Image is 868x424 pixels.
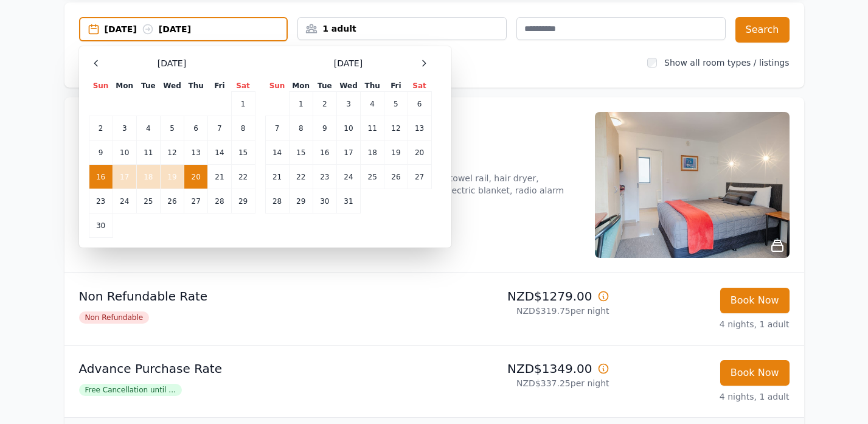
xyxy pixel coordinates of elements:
td: 4 [136,116,160,141]
td: 21 [265,165,289,189]
label: Show all room types / listings [664,58,789,68]
th: Fri [384,80,408,92]
span: [DATE] [334,57,363,69]
td: 10 [113,141,136,165]
th: Thu [361,80,384,92]
td: 31 [336,189,360,214]
th: Wed [160,80,184,92]
th: Wed [336,80,360,92]
td: 20 [408,141,431,165]
td: 3 [336,92,360,116]
td: 28 [208,189,231,214]
td: 14 [265,141,289,165]
td: 25 [136,189,160,214]
td: 19 [384,141,408,165]
p: 4 nights, 1 adult [619,391,790,403]
td: 13 [408,116,431,141]
span: Free Cancellation until ... [79,384,182,396]
th: Fri [208,80,231,92]
td: 11 [136,141,160,165]
td: 26 [384,165,408,189]
p: Non Refundable Rate [79,288,429,305]
td: 29 [289,189,313,214]
td: 7 [265,116,289,141]
td: 8 [289,116,313,141]
td: 29 [231,189,255,214]
th: Tue [136,80,160,92]
td: 10 [336,116,360,141]
td: 26 [160,189,184,214]
td: 23 [89,189,113,214]
td: 30 [313,189,336,214]
th: Sun [89,80,113,92]
th: Tue [313,80,336,92]
td: 9 [89,141,113,165]
th: Sat [231,80,255,92]
p: NZD$1349.00 [439,360,609,377]
p: NZD$1279.00 [439,288,609,305]
td: 6 [184,116,208,141]
td: 4 [361,92,384,116]
th: Sat [408,80,431,92]
td: 23 [313,165,336,189]
button: Book Now [720,360,790,386]
p: 4 nights, 1 adult [619,318,790,330]
button: Book Now [720,288,790,313]
span: Non Refundable [79,311,150,324]
td: 12 [384,116,408,141]
td: 20 [184,165,208,189]
td: 1 [289,92,313,116]
th: Mon [289,80,313,92]
th: Thu [184,80,208,92]
td: 6 [408,92,431,116]
span: [DATE] [158,57,186,69]
td: 5 [160,116,184,141]
td: 2 [89,116,113,141]
td: 12 [160,141,184,165]
td: 18 [136,165,160,189]
td: 2 [313,92,336,116]
td: 28 [265,189,289,214]
td: 16 [89,165,113,189]
td: 30 [89,214,113,238]
div: [DATE] [DATE] [105,23,287,35]
td: 13 [184,141,208,165]
td: 17 [336,141,360,165]
td: 25 [361,165,384,189]
td: 15 [231,141,255,165]
th: Mon [113,80,136,92]
td: 22 [289,165,313,189]
button: Search [735,17,790,43]
td: 22 [231,165,255,189]
td: 16 [313,141,336,165]
td: 11 [361,116,384,141]
th: Sun [265,80,289,92]
td: 27 [184,189,208,214]
td: 19 [160,165,184,189]
div: 1 adult [298,23,506,35]
td: 14 [208,141,231,165]
td: 21 [208,165,231,189]
td: 8 [231,116,255,141]
td: 9 [313,116,336,141]
p: NZD$337.25 per night [439,377,609,389]
td: 1 [231,92,255,116]
td: 15 [289,141,313,165]
td: 27 [408,165,431,189]
td: 18 [361,141,384,165]
p: NZD$319.75 per night [439,305,609,317]
td: 3 [113,116,136,141]
td: 17 [113,165,136,189]
td: 5 [384,92,408,116]
td: 24 [336,165,360,189]
p: Advance Purchase Rate [79,360,429,377]
td: 7 [208,116,231,141]
td: 24 [113,189,136,214]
